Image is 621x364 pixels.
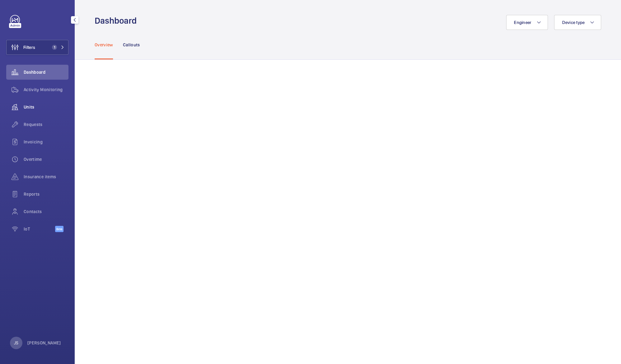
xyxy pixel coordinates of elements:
span: Reports [24,191,68,197]
p: [PERSON_NAME] [27,340,61,346]
button: Device type [554,15,601,30]
span: Activity Monitoring [24,86,68,93]
span: Invoicing [24,139,68,145]
button: Filters1 [6,40,68,55]
span: Beta [55,226,64,232]
p: Overview [95,42,113,48]
span: Dashboard [24,69,68,75]
h1: Dashboard [95,15,140,26]
p: JS [14,340,18,346]
span: Requests [24,121,68,128]
span: 1 [52,45,57,50]
span: Device type [562,20,585,25]
button: Engineer [506,15,548,30]
span: Contacts [24,208,68,215]
p: Callouts [123,42,140,48]
span: Units [24,104,68,110]
span: Filters [23,44,35,50]
span: Insurance items [24,174,68,180]
span: IoT [24,226,55,232]
span: Engineer [514,20,531,25]
span: Overtime [24,156,68,162]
